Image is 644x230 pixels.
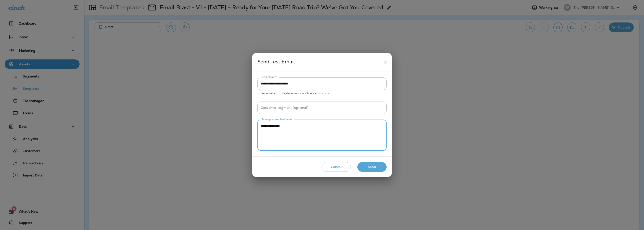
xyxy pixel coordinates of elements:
button: Open [381,106,385,110]
button: Send [357,162,387,172]
button: close [381,58,390,66]
label: Send email to [261,75,277,79]
p: Separate multiple emails with a semi-colon [261,91,383,96]
div: Send Test Email [257,58,381,66]
button: Cancel [322,162,351,172]
label: Message above test email [261,117,292,121]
